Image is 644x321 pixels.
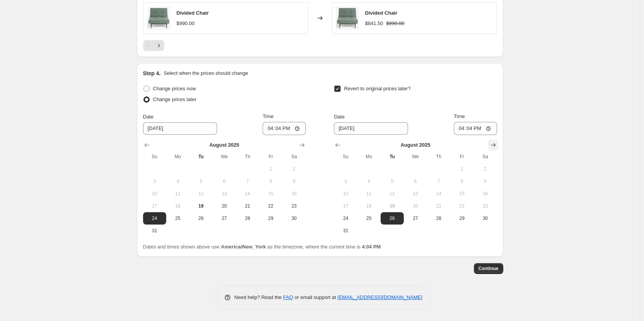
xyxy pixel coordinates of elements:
[282,150,305,163] th: Saturday
[166,175,189,188] button: Monday August 4 2025
[143,69,161,77] h2: Step 4.
[239,215,256,221] span: 28
[357,175,381,188] button: Monday August 4 2025
[259,163,282,175] button: Friday August 1 2025
[189,188,212,200] button: Tuesday August 12 2025
[454,122,497,135] input: 12:00
[474,263,503,274] button: Continue
[384,191,401,197] span: 12
[293,294,337,300] span: or email support at
[153,86,196,91] span: Change prices now
[453,154,470,160] span: Fr
[147,7,170,30] img: 1596043_093_80x.jpg
[337,191,354,197] span: 10
[236,175,259,188] button: Thursday August 7 2025
[262,191,279,197] span: 15
[234,294,283,300] span: Need help? Read the
[143,150,166,163] th: Sunday
[169,178,186,184] span: 4
[239,178,256,184] span: 7
[337,228,354,234] span: 31
[236,200,259,212] button: Thursday August 21 2025
[143,40,164,51] nav: Pagination
[334,212,357,225] button: Sunday August 24 2025
[474,212,497,225] button: Saturday August 30 2025
[450,163,474,175] button: Friday August 1 2025
[153,40,164,51] button: Next
[361,191,378,197] span: 11
[216,154,233,160] span: We
[285,203,302,209] span: 23
[166,200,189,212] button: Monday August 18 2025
[427,150,450,163] th: Thursday
[334,200,357,212] button: Sunday August 17 2025
[450,175,474,188] button: Friday August 8 2025
[381,188,404,200] button: Tuesday August 12 2025
[381,200,404,212] button: Today Tuesday August 19 2025
[166,212,189,225] button: Monday August 25 2025
[450,150,474,163] th: Friday
[285,191,302,197] span: 16
[450,212,474,225] button: Friday August 29 2025
[189,212,212,225] button: Tuesday August 26 2025
[334,150,357,163] th: Sunday
[430,203,447,209] span: 21
[407,154,424,160] span: We
[381,150,404,163] th: Tuesday
[262,215,279,221] span: 29
[285,215,302,221] span: 30
[239,203,256,209] span: 21
[282,212,305,225] button: Saturday August 30 2025
[357,212,381,225] button: Monday August 25 2025
[282,163,305,175] button: Saturday August 2 2025
[212,212,236,225] button: Wednesday August 27 2025
[192,154,209,160] span: Tu
[334,225,357,237] button: Sunday August 31 2025
[479,265,499,272] span: Continue
[189,175,212,188] button: Tuesday August 5 2025
[236,212,259,225] button: Thursday August 28 2025
[285,178,302,184] span: 9
[477,203,494,209] span: 23
[337,294,422,300] a: [EMAIL_ADDRESS][DOMAIN_NAME]
[262,203,279,209] span: 22
[143,200,166,212] button: Sunday August 17 2025
[164,69,248,77] p: Select when the prices should change
[216,215,233,221] span: 27
[169,154,186,160] span: Mo
[477,154,494,160] span: Sa
[189,200,212,212] button: Today Tuesday August 19 2025
[337,154,354,160] span: Su
[404,200,427,212] button: Wednesday August 20 2025
[453,166,470,172] span: 1
[430,191,447,197] span: 14
[361,154,378,160] span: Mo
[474,150,497,163] th: Saturday
[239,154,256,160] span: Th
[189,150,212,163] th: Tuesday
[404,175,427,188] button: Wednesday August 6 2025
[453,191,470,197] span: 15
[262,178,279,184] span: 8
[365,20,383,27] div: $841.50
[212,150,236,163] th: Wednesday
[212,175,236,188] button: Wednesday August 6 2025
[166,188,189,200] button: Monday August 11 2025
[236,150,259,163] th: Thursday
[407,215,424,221] span: 27
[361,178,378,184] span: 4
[430,154,447,160] span: Th
[344,86,411,91] span: Revert to original prices later?
[259,200,282,212] button: Friday August 22 2025
[365,10,398,16] span: Divided Chair
[192,215,209,221] span: 26
[216,178,233,184] span: 6
[357,200,381,212] button: Monday August 18 2025
[143,225,166,237] button: Sunday August 31 2025
[332,140,343,150] button: Show previous month, July 2025
[386,20,405,27] strike: $990.00
[453,203,470,209] span: 22
[192,191,209,197] span: 12
[384,203,401,209] span: 19
[153,96,197,102] span: Change prices later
